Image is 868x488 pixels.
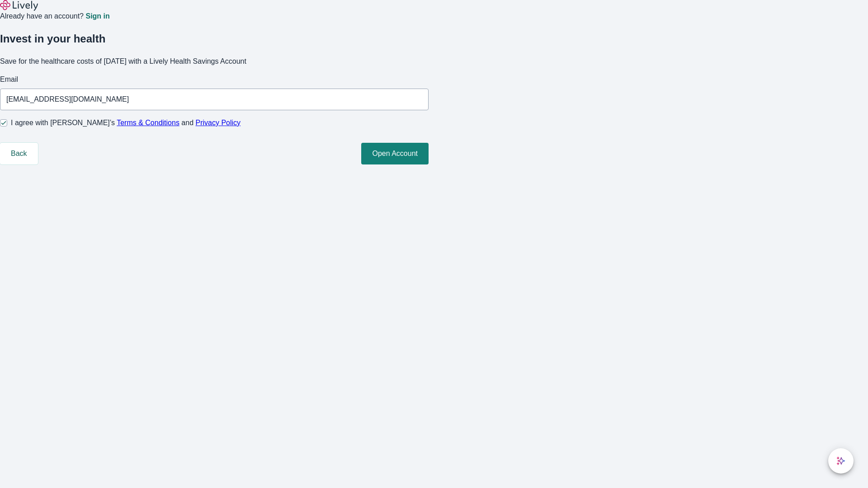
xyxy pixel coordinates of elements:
a: Sign in [85,13,109,20]
button: chat [828,448,854,474]
button: Open Account [361,143,429,164]
a: Privacy Policy [196,119,241,127]
a: Terms & Conditions [117,119,179,127]
svg: Lively AI Assistant [836,456,845,465]
span: I agree with [PERSON_NAME]’s and [11,117,241,128]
